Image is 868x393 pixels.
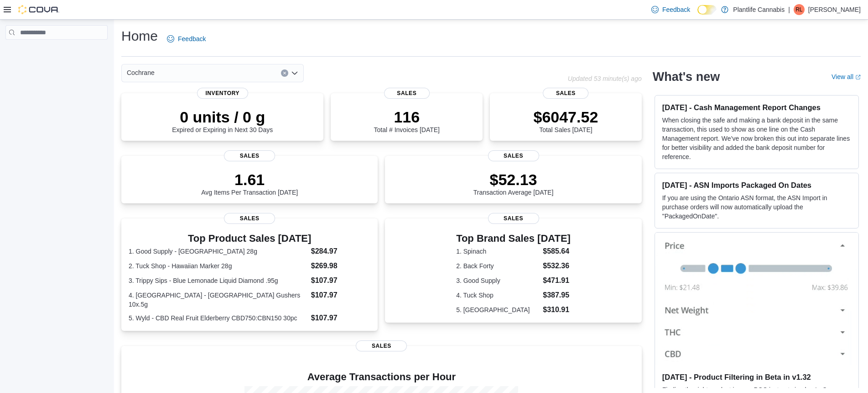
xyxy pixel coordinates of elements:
dd: $585.64 [543,246,571,257]
div: Rob Loree [794,4,805,15]
span: RL [795,4,802,15]
h3: [DATE] - ASN Imports Packaged On Dates [662,181,851,190]
dt: 3. Trippy Sips - Blue Lemonade Liquid Diamond .95g [129,276,307,285]
nav: Complex example [5,42,108,64]
a: Feedback [163,30,209,48]
p: Updated 53 minute(s) ago [568,75,642,82]
h1: Home [121,27,158,45]
p: Plantlife Cannabis [733,4,785,15]
button: Open list of options [291,69,298,77]
dt: 4. Tuck Shop [456,291,539,300]
p: 1.61 [201,170,298,189]
img: Cova [18,5,59,14]
p: $52.13 [473,170,554,189]
span: Sales [224,150,275,161]
div: Expired or Expiring in Next 30 Days [172,108,273,133]
button: Clear input [281,69,288,77]
input: Dark Mode [697,5,717,15]
h3: Top Product Sales [DATE] [129,233,370,244]
dt: 2. Tuck Shop - Hawaiian Marker 28g [129,261,307,271]
dd: $107.97 [311,275,371,286]
dd: $310.91 [543,304,571,315]
svg: External link [855,74,861,80]
p: 116 [374,108,440,126]
h2: What's new [653,69,720,84]
a: Feedback [648,0,694,19]
dd: $532.36 [543,260,571,271]
span: Sales [488,213,539,224]
dd: $107.97 [311,313,371,324]
dd: $471.91 [543,275,571,286]
span: Inventory [197,88,248,99]
span: Sales [488,150,539,161]
dt: 1. Good Supply - [GEOGRAPHIC_DATA] 28g [129,247,307,256]
h3: [DATE] - Cash Management Report Changes [662,103,851,112]
a: View allExternal link [832,73,861,80]
dt: 4. [GEOGRAPHIC_DATA] - [GEOGRAPHIC_DATA] Gushers 10x.5g [129,291,307,309]
span: Sales [356,340,407,351]
span: Feedback [662,5,690,14]
div: Avg Items Per Transaction [DATE] [201,170,298,196]
dd: $269.98 [311,260,371,271]
div: Total Sales [DATE] [533,108,598,133]
span: Sales [543,88,589,99]
span: Feedback [178,34,206,43]
dd: $284.97 [311,246,371,257]
span: Sales [224,213,275,224]
div: Total # Invoices [DATE] [374,108,440,133]
p: [PERSON_NAME] [808,4,861,15]
dt: 5. [GEOGRAPHIC_DATA] [456,305,539,314]
h3: Top Brand Sales [DATE] [456,233,571,244]
dd: $107.97 [311,290,371,301]
span: Sales [384,88,430,99]
span: Cochrane [127,67,155,78]
dt: 2. Back Forty [456,261,539,271]
dt: 3. Good Supply [456,276,539,285]
p: If you are using the Ontario ASN format, the ASN Import in purchase orders will now automatically... [662,193,851,221]
p: $6047.52 [533,108,598,126]
p: When closing the safe and making a bank deposit in the same transaction, this used to show as one... [662,116,851,161]
h3: [DATE] - Product Filtering in Beta in v1.32 [662,372,851,382]
dd: $387.95 [543,290,571,301]
dt: 1. Spinach [456,247,539,256]
dt: 5. Wyld - CBD Real Fruit Elderberry CBD750:CBN150 30pc [129,313,307,323]
h4: Average Transactions per Hour [129,372,634,382]
p: 0 units / 0 g [172,108,273,126]
div: Transaction Average [DATE] [473,170,554,196]
p: | [788,4,790,15]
